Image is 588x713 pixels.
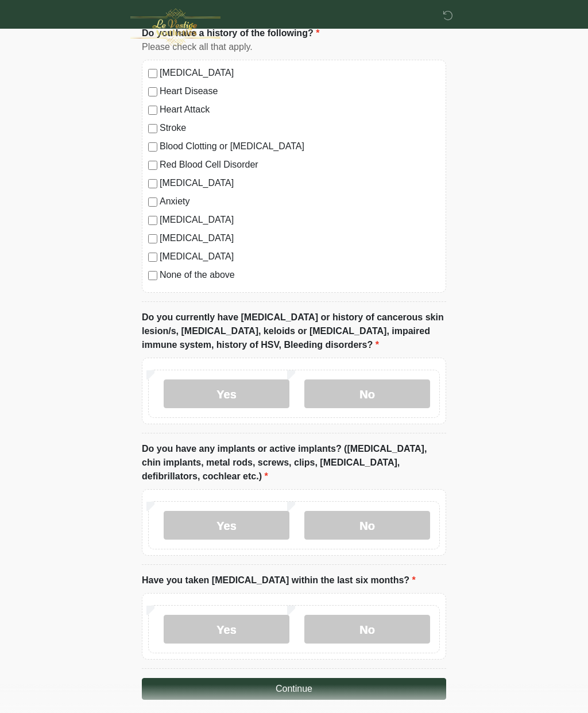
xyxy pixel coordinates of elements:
label: Do you currently have [MEDICAL_DATA] or history of cancerous skin lesion/s, [MEDICAL_DATA], keloi... [142,311,446,352]
label: No [304,511,430,540]
label: [MEDICAL_DATA] [160,176,440,190]
label: Anxiety [160,195,440,208]
input: Anxiety [148,197,157,207]
label: [MEDICAL_DATA] [160,213,440,227]
label: [MEDICAL_DATA] [160,231,440,245]
label: Yes [164,615,289,644]
label: No [304,615,430,644]
label: Do you have any implants or active implants? ([MEDICAL_DATA], chin implants, metal rods, screws, ... [142,442,446,483]
label: Heart Disease [160,84,440,98]
input: [MEDICAL_DATA] [148,216,157,225]
label: Stroke [160,121,440,135]
input: Heart Attack [148,106,157,115]
input: [MEDICAL_DATA] [148,253,157,262]
img: Le Vestige Aesthetics Logo [130,9,220,46]
input: Red Blood Cell Disorder [148,161,157,170]
input: None of the above [148,271,157,280]
label: Yes [164,379,289,408]
label: [MEDICAL_DATA] [160,66,440,80]
label: Blood Clotting or [MEDICAL_DATA] [160,139,440,153]
label: No [304,379,430,408]
label: Have you taken [MEDICAL_DATA] within the last six months? [142,573,416,587]
input: [MEDICAL_DATA] [148,69,157,78]
button: Continue [142,678,446,700]
input: Stroke [148,124,157,133]
label: Heart Attack [160,103,440,117]
input: [MEDICAL_DATA] [148,234,157,243]
label: Red Blood Cell Disorder [160,158,440,172]
input: Heart Disease [148,87,157,96]
label: [MEDICAL_DATA] [160,250,440,263]
input: [MEDICAL_DATA] [148,179,157,188]
input: Blood Clotting or [MEDICAL_DATA] [148,142,157,152]
label: Yes [164,511,289,540]
label: None of the above [160,268,440,282]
